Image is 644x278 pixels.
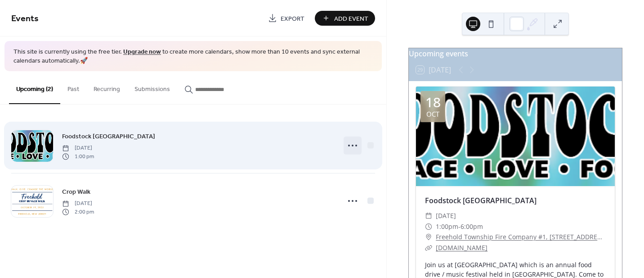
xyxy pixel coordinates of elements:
[123,46,161,58] a: Upgrade now
[436,221,458,232] span: 1:00pm
[62,144,94,152] span: [DATE]
[436,210,456,221] span: [DATE]
[425,232,432,242] div: ​
[425,242,432,253] div: ​
[426,111,439,118] div: Oct
[11,10,39,27] span: Events
[60,71,86,103] button: Past
[334,14,368,23] span: Add Event
[9,71,60,104] button: Upcoming (2)
[62,131,155,141] a: Foodstock [GEOGRAPHIC_DATA]
[425,96,441,109] div: 18
[261,11,311,26] a: Export
[436,232,606,242] a: Freehold Township Fire Company #1, [STREET_ADDRESS]
[62,152,94,160] span: 1:00 pm
[62,187,90,197] a: Crop Walk
[409,48,622,59] div: Upcoming events
[425,210,432,221] div: ​
[62,208,94,216] span: 2:00 pm
[461,221,483,232] span: 6:00pm
[425,221,432,232] div: ​
[86,71,127,103] button: Recurring
[127,71,177,103] button: Submissions
[458,221,461,232] span: -
[13,48,373,65] span: This site is currently using the free tier. to create more calendars, show more than 10 events an...
[62,132,155,141] span: Foodstock [GEOGRAPHIC_DATA]
[315,11,375,26] button: Add Event
[62,187,90,197] span: Crop Walk
[425,196,537,205] a: Foodstock [GEOGRAPHIC_DATA]
[62,200,94,208] span: [DATE]
[436,243,487,252] a: [DOMAIN_NAME]
[281,14,304,23] span: Export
